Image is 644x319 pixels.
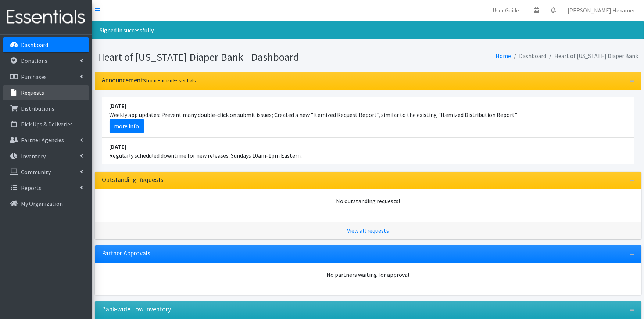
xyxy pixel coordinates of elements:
a: more info [110,119,144,133]
strong: [DATE] [110,102,127,110]
p: Dashboard [21,41,48,49]
p: Requests [21,89,44,96]
p: Pick Ups & Deliveries [21,121,73,128]
small: from Human Essentials [146,77,196,84]
h3: Outstanding Requests [102,176,164,184]
a: [PERSON_NAME] Hexamer [562,3,641,18]
div: Signed in successfully. [92,21,644,39]
li: Heart of [US_STATE] Diaper Bank [547,51,638,61]
a: Community [3,165,89,179]
a: Home [496,52,511,60]
li: Regularly scheduled downtime for new releases: Sundays 10am-1pm Eastern. [102,138,634,164]
a: My Organization [3,196,89,211]
h3: Partner Approvals [102,250,151,257]
a: Reports [3,180,89,195]
a: Distributions [3,101,89,116]
p: Community [21,168,51,176]
a: Donations [3,53,89,68]
a: Purchases [3,69,89,84]
div: No outstanding requests! [102,197,634,205]
a: Pick Ups & Deliveries [3,117,89,132]
a: User Guide [487,3,525,18]
a: Dashboard [3,37,89,52]
a: Requests [3,85,89,100]
h3: Bank-wide Low inventory [102,305,171,313]
a: Partner Agencies [3,133,89,147]
strong: [DATE] [110,143,127,150]
a: View all requests [347,227,389,234]
img: HumanEssentials [3,5,89,29]
a: Inventory [3,149,89,164]
p: Donations [21,57,47,64]
div: No partners waiting for approval [102,270,634,279]
li: Dashboard [511,51,547,61]
li: Weekly app updates: Prevent many double-click on submit issues; Created a new "Itemized Request R... [102,97,634,138]
h3: Announcements [102,76,196,84]
p: Distributions [21,105,54,112]
h1: Heart of [US_STATE] Diaper Bank - Dashboard [98,51,365,64]
p: Partner Agencies [21,136,64,144]
p: Reports [21,184,42,191]
p: My Organization [21,200,63,207]
p: Inventory [21,153,46,160]
p: Purchases [21,73,47,80]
